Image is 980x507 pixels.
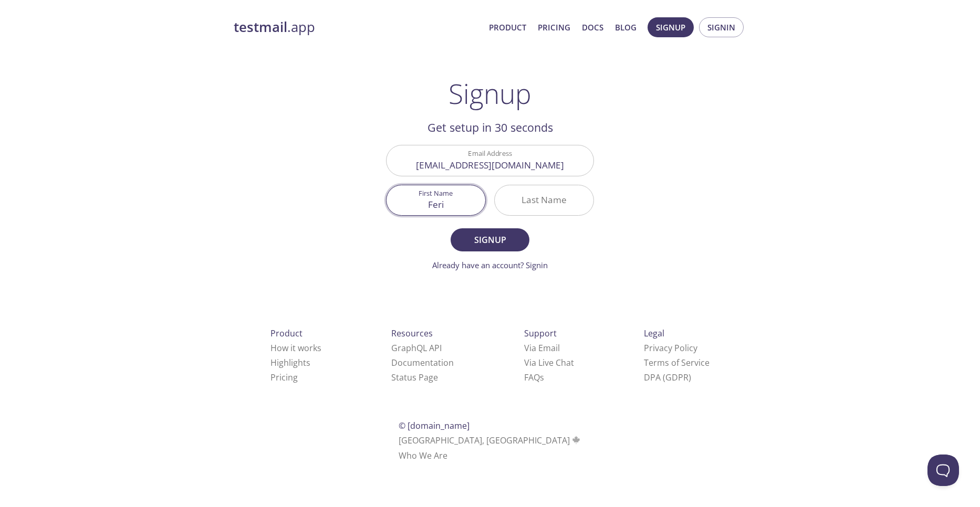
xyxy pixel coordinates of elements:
a: Terms of Service [644,357,710,368]
a: Via Live Chat [524,357,574,368]
span: Signin [707,20,735,34]
a: Status Page [391,372,438,383]
span: Product [270,328,303,339]
span: s [540,372,544,383]
a: Highlights [270,357,310,368]
button: Signup [648,17,694,37]
a: FAQ [524,372,544,383]
a: Pricing [270,372,298,383]
strong: testmail [234,18,287,36]
a: Pricing [538,20,570,34]
span: [GEOGRAPHIC_DATA], [GEOGRAPHIC_DATA] [399,435,582,446]
a: Who We Are [399,450,447,461]
a: Blog [615,20,637,34]
a: How it works [270,342,321,354]
a: Via Email [524,342,560,354]
span: Support [524,328,557,339]
a: DPA (GDPR) [644,372,691,383]
a: Already have an account? Signin [432,260,548,270]
a: Docs [582,20,603,34]
h1: Signup [449,78,531,109]
span: Resources [391,328,433,339]
button: Signup [451,228,529,251]
span: © [DOMAIN_NAME] [399,420,470,431]
h2: Get setup in 30 seconds [386,119,594,136]
a: GraphQL API [391,342,442,354]
button: Signin [699,17,744,37]
a: testmail.app [234,18,481,36]
a: Documentation [391,357,454,368]
span: Signup [656,20,685,34]
a: Privacy Policy [644,342,697,354]
span: Legal [644,328,664,339]
iframe: Help Scout Beacon - Open [927,455,959,486]
a: Product [489,20,526,34]
span: Signup [462,233,518,247]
